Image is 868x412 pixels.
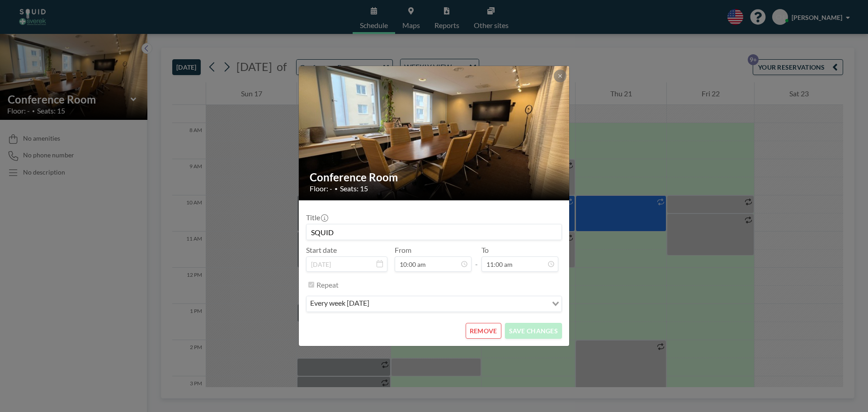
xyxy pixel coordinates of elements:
[505,323,562,339] button: SAVE CHANGES
[307,224,561,240] input: (No title)
[308,298,371,310] span: every week [DATE]
[316,280,339,289] label: Repeat
[306,213,327,222] label: Title
[335,185,338,192] span: •
[372,298,547,310] input: Search for option
[481,246,489,255] label: To
[475,249,478,269] span: -
[310,170,559,184] h2: Conference Room
[395,246,411,255] label: From
[307,296,561,312] div: Search for option
[340,184,368,193] span: Seats: 15
[310,184,332,193] span: Floor: -
[466,323,501,339] button: REMOVE
[299,31,570,235] img: 537.JPG
[306,246,337,255] label: Start date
